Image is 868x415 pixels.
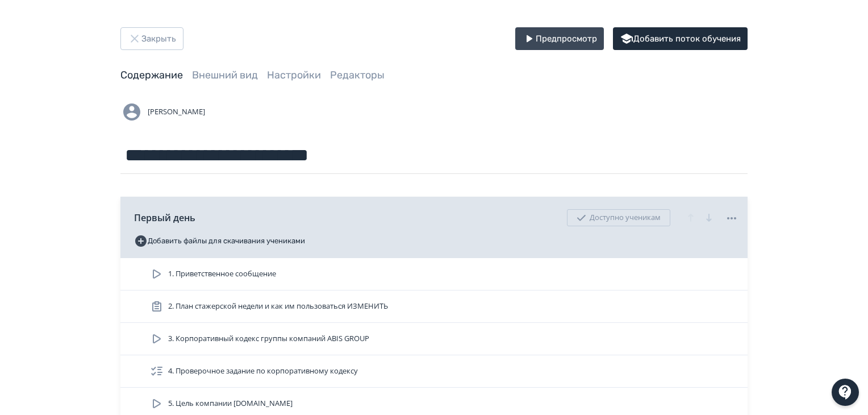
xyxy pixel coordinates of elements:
[148,106,205,118] span: [PERSON_NAME]
[168,301,388,312] span: 2. План стажерской недели и как им пользоваться ИЗМЕНИТЬ
[267,69,321,81] a: Настройки
[120,69,183,81] a: Содержание
[120,355,748,388] div: 4. Проверочное задание по корпоративному кодексу
[120,290,748,323] div: 2. План стажерской недели и как им пользоваться ИЗМЕНИТЬ
[168,268,276,280] span: 1. Приветственное сообщение
[168,366,358,377] span: 4. Проверочное задание по корпоративному кодексу
[168,398,293,409] span: 5. Цель компании SVET.KZ
[120,258,748,290] div: 1. Приветственное сообщение
[330,69,385,81] a: Редакторы
[168,333,369,345] span: 3. Корпоративный кодекс группы компаний ABIS GROUP
[515,27,604,50] button: Предпросмотр
[134,232,305,250] button: Добавить файлы для скачивания учениками
[134,211,195,225] span: Первый день
[567,209,670,226] div: Доступно ученикам
[613,27,748,50] button: Добавить поток обучения
[120,27,183,50] button: Закрыть
[192,69,258,81] a: Внешний вид
[120,323,748,355] div: 3. Корпоративный кодекс группы компаний ABIS GROUP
